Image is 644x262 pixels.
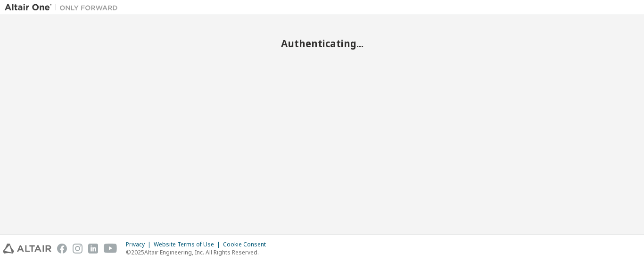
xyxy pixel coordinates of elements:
img: Altair One [5,3,123,12]
div: Privacy [126,241,154,248]
img: linkedin.svg [88,244,98,254]
img: youtube.svg [104,244,117,254]
img: instagram.svg [73,244,83,254]
h2: Authenticating... [5,37,639,50]
p: © 2025 Altair Engineering, Inc. All Rights Reserved. [126,248,272,256]
div: Cookie Consent [223,241,272,248]
img: altair_logo.svg [3,244,51,254]
img: facebook.svg [57,244,67,254]
div: Website Terms of Use [154,241,223,248]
